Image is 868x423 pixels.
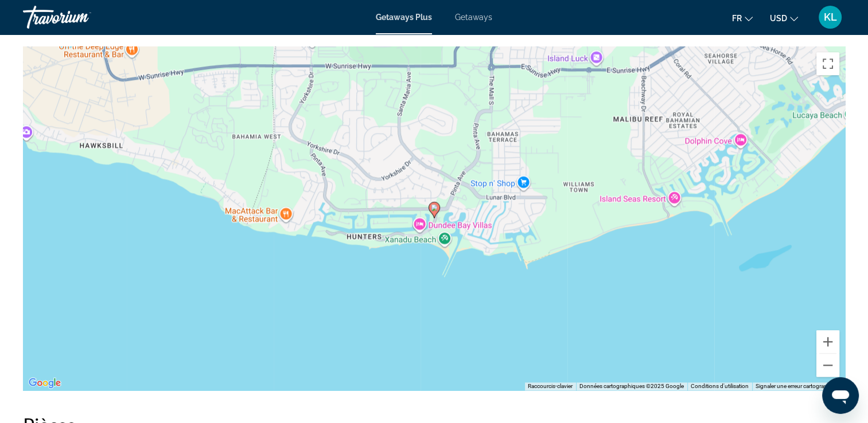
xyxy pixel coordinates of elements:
a: Ouvrir cette zone dans Google Maps (s'ouvre dans une nouvelle fenêtre) [26,375,64,390]
span: fr [732,14,742,23]
span: KL [824,11,837,23]
button: User Menu [815,5,845,29]
a: Travorium [23,2,138,32]
button: Zoom avant [816,330,839,353]
button: Basculer en plein écran [816,52,839,75]
a: Getaways Plus [376,13,432,22]
button: Change language [732,10,753,26]
span: Données cartographiques ©2025 Google [579,383,684,389]
button: Change currency [770,10,798,26]
iframe: Bouton de lancement de la fenêtre de messagerie [822,377,859,414]
a: Conditions d'utilisation (s'ouvre dans un nouvel onglet) [691,383,749,389]
button: Zoom arrière [816,354,839,377]
span: USD [770,14,787,23]
a: Signaler une erreur cartographique [756,383,842,389]
button: Raccourcis-clavier [528,382,573,390]
img: Google [26,375,64,390]
a: Getaways [455,13,492,22]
